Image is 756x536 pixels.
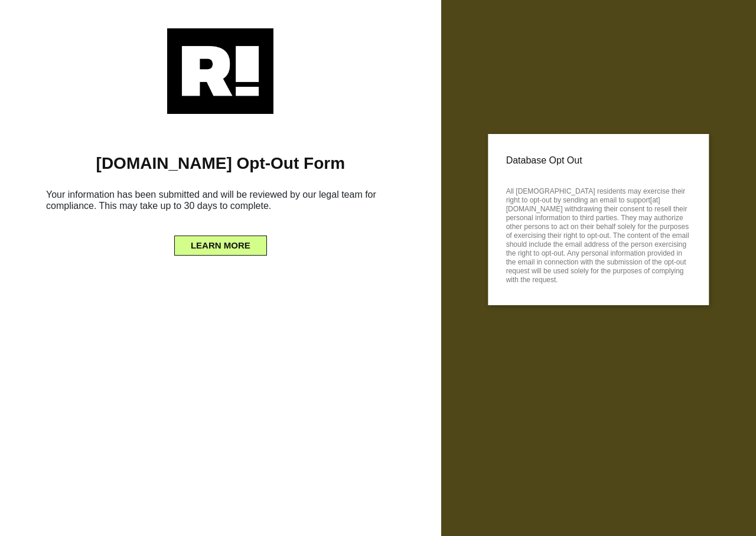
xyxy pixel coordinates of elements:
[18,153,423,174] h1: [DOMAIN_NAME] Opt-Out Form
[167,28,273,114] img: Retention.com
[174,237,267,247] a: LEARN MORE
[174,236,267,256] button: LEARN MORE
[506,184,691,285] p: All [DEMOGRAPHIC_DATA] residents may exercise their right to opt-out by sending an email to suppo...
[18,184,423,221] h6: Your information has been submitted and will be reviewed by our legal team for compliance. This m...
[506,152,691,169] p: Database Opt Out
